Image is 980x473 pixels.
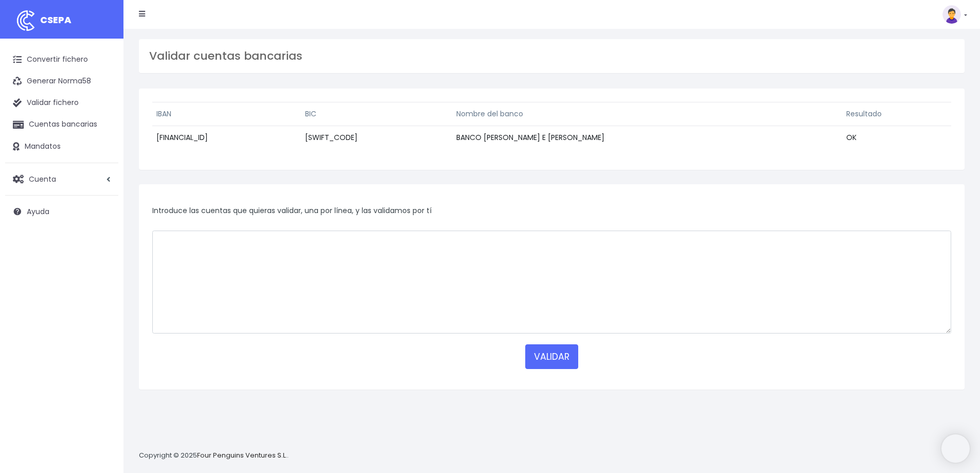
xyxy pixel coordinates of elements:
a: Mandatos [5,136,118,157]
span: Cuenta [29,173,56,184]
a: Validar fichero [5,92,118,114]
td: OK [842,126,951,150]
img: logo [13,8,39,33]
td: BANCO [PERSON_NAME] E [PERSON_NAME] [452,126,842,150]
span: Introduce las cuentas que quieras validar, una por línea, y las validamos por tí [152,205,432,216]
th: IBAN [152,102,301,126]
span: Ayuda [27,206,49,217]
p: Copyright © 2025 . [139,450,289,461]
a: Four Penguins Ventures S.L. [197,450,287,460]
a: Ayuda [5,201,118,222]
a: Cuenta [5,168,118,190]
td: [FINANCIAL_ID] [152,126,301,150]
span: CSEPA [40,13,72,26]
th: BIC [301,102,452,126]
th: Resultado [842,102,951,126]
a: Cuentas bancarias [5,114,118,135]
img: profile [942,5,961,24]
th: Nombre del banco [452,102,842,126]
h3: Validar cuentas bancarias [149,49,954,63]
td: [SWIFT_CODE] [301,126,452,150]
a: Convertir fichero [5,49,118,71]
button: VALIDAR [525,344,578,369]
a: Generar Norma58 [5,71,118,92]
